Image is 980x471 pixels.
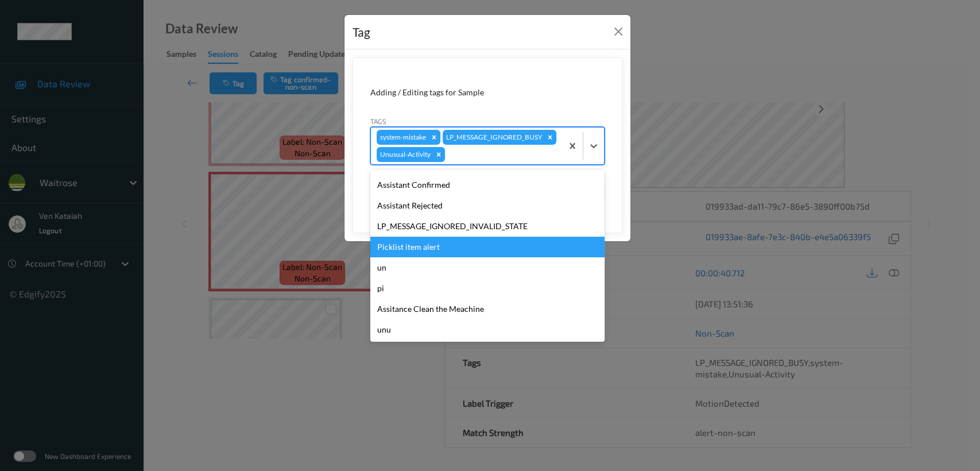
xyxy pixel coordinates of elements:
label: Tags [370,116,386,126]
div: Remove Unusual-Activity [432,147,445,162]
div: Remove LP_MESSAGE_IGNORED_BUSY [544,130,556,145]
div: Remove system-mistake [428,130,440,145]
div: LP_MESSAGE_IGNORED_INVALID_STATE [370,216,605,237]
div: un [370,257,605,278]
div: Adding / Editing tags for Sample [370,87,605,98]
div: system-mistake [377,130,428,145]
button: Close [610,24,626,40]
div: Tag [353,23,370,41]
div: Picklist item alert [370,237,605,257]
div: unu [370,319,605,340]
div: Assistant Rejected [370,195,605,216]
div: LP_MESSAGE_IGNORED_BUSY [443,130,544,145]
div: Assitance Clean the Meachine [370,299,605,319]
div: Unusual-Activity [377,147,432,162]
div: Assistant Confirmed [370,175,605,195]
div: pi [370,278,605,299]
